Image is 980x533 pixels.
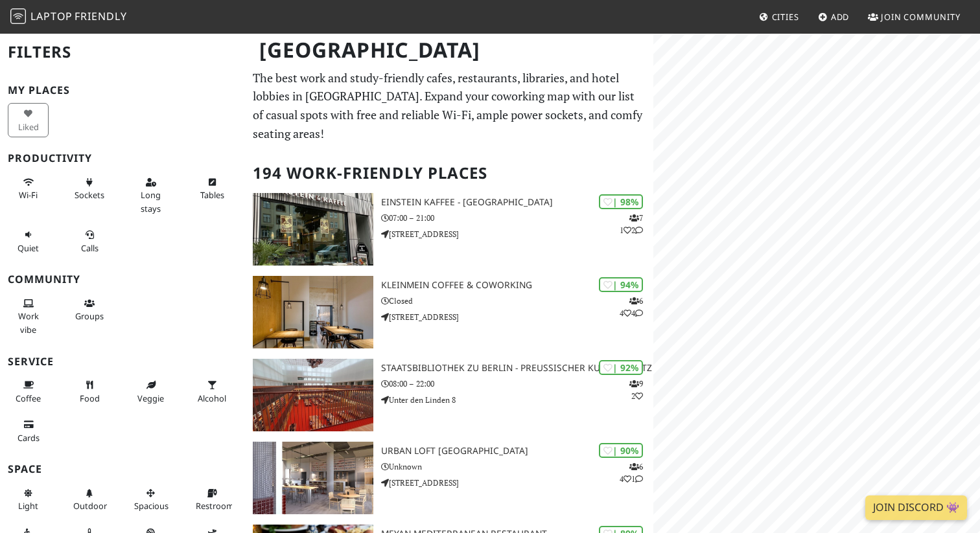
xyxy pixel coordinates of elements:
[381,212,653,224] p: 07:00 – 21:00
[8,224,49,258] button: Quiet
[599,360,643,375] div: | 92%
[381,280,653,291] h3: KleinMein Coffee & Coworking
[253,153,646,193] h2: 194 Work-Friendly Places
[196,500,234,512] span: Restroom
[192,482,233,517] button: Restroom
[381,295,653,307] p: Closed
[253,442,373,514] img: URBAN LOFT Berlin
[8,374,49,409] button: Coffee
[245,193,653,266] a: Einstein Kaffee - Charlottenburg | 98% 712 Einstein Kaffee - [GEOGRAPHIC_DATA] 07:00 – 21:00 [STR...
[130,482,171,517] button: Spacious
[754,5,804,28] a: Cities
[8,273,237,286] h3: Community
[73,500,107,512] span: Outdoor area
[75,9,126,23] span: Friendly
[8,414,49,448] button: Cards
[381,477,653,489] p: [STREET_ADDRESS]
[75,310,104,322] span: Group tables
[130,374,171,409] button: Veggie
[245,359,653,431] a: Staatsbibliothek zu Berlin - Preußischer Kulturbesitz | 92% 92 Staatsbibliothek zu Berlin - Preuß...
[620,212,643,236] p: 7 1 2
[30,9,73,23] span: Laptop
[381,228,653,240] p: [STREET_ADDRESS]
[8,84,237,96] h3: My Places
[130,172,171,219] button: Long stays
[137,392,164,404] span: Veggie
[245,276,653,348] a: KleinMein Coffee & Coworking | 94% 644 KleinMein Coffee & Coworking Closed [STREET_ADDRESS]
[69,293,110,327] button: Groups
[381,394,653,406] p: Unter den Linden 8
[381,197,653,208] h3: Einstein Kaffee - [GEOGRAPHIC_DATA]
[253,193,373,266] img: Einstein Kaffee - Charlottenburg
[81,242,99,254] span: Video/audio calls
[831,11,850,23] span: Add
[245,442,653,514] a: URBAN LOFT Berlin | 90% 641 URBAN LOFT [GEOGRAPHIC_DATA] Unknown [STREET_ADDRESS]
[200,189,224,201] span: Work-friendly tables
[381,311,653,323] p: [STREET_ADDRESS]
[253,276,373,348] img: KleinMein Coffee & Coworking
[18,500,38,512] span: Natural light
[198,392,226,404] span: Alcohol
[620,295,643,319] p: 6 4 4
[599,443,643,458] div: | 90%
[865,495,967,520] a: Join Discord 👾
[17,242,39,254] span: Quiet
[192,172,233,206] button: Tables
[381,460,653,473] p: Unknown
[253,359,373,431] img: Staatsbibliothek zu Berlin - Preußischer Kulturbesitz
[381,363,653,374] h3: Staatsbibliothek zu Berlin - Preußischer Kulturbesitz
[69,374,110,409] button: Food
[8,356,237,368] h3: Service
[629,378,643,402] p: 9 2
[17,432,40,444] span: Credit cards
[141,189,161,214] span: Long stays
[863,5,966,28] a: Join Community
[8,463,237,475] h3: Space
[253,69,646,143] p: The best work and study-friendly cafes, restaurants, libraries, and hotel lobbies in [GEOGRAPHIC_...
[813,5,855,28] a: Add
[8,172,49,206] button: Wi-Fi
[8,482,49,517] button: Light
[381,446,653,457] h3: URBAN LOFT [GEOGRAPHIC_DATA]
[80,392,100,404] span: Food
[69,482,110,517] button: Outdoor
[620,460,643,485] p: 6 4 1
[10,6,127,28] a: LaptopFriendly LaptopFriendly
[881,11,961,23] span: Join Community
[8,32,237,72] h2: Filters
[69,172,110,206] button: Sockets
[772,11,799,23] span: Cities
[599,194,643,209] div: | 98%
[8,293,49,340] button: Work vibe
[19,189,38,201] span: Stable Wi-Fi
[599,277,643,292] div: | 94%
[69,224,110,258] button: Calls
[18,310,39,335] span: People working
[381,378,653,390] p: 08:00 – 22:00
[16,392,41,404] span: Coffee
[192,374,233,409] button: Alcohol
[10,8,26,24] img: LaptopFriendly
[249,32,651,68] h1: [GEOGRAPHIC_DATA]
[75,189,104,201] span: Power sockets
[134,500,169,512] span: Spacious
[8,152,237,164] h3: Productivity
